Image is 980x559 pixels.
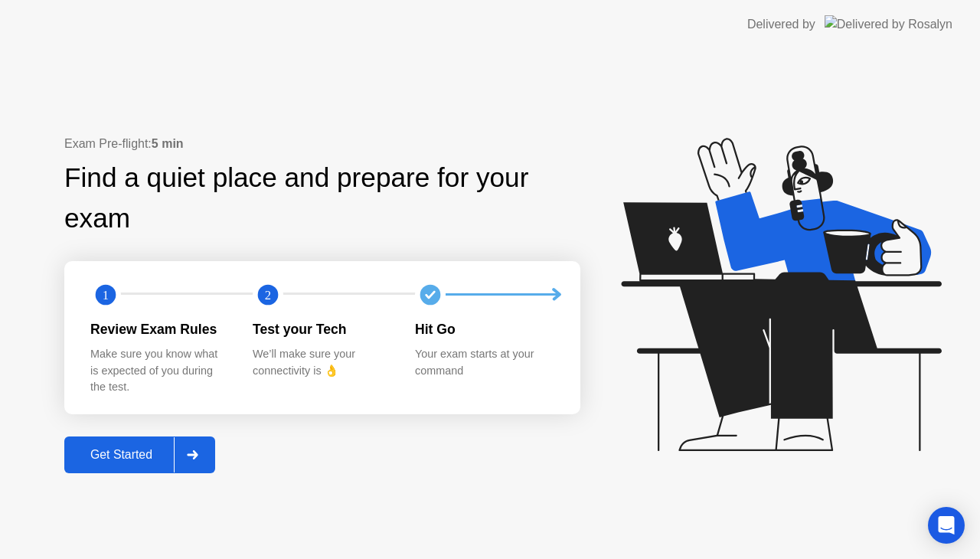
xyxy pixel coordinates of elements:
div: Get Started [69,448,174,462]
div: Hit Go [415,319,553,339]
text: 1 [103,287,109,302]
div: Exam Pre-flight: [64,135,580,153]
b: 5 min [152,137,184,150]
div: Open Intercom Messenger [928,507,965,544]
div: Find a quiet place and prepare for your exam [64,158,580,239]
div: We’ll make sure your connectivity is 👌 [253,346,390,379]
div: Test your Tech [253,319,390,339]
div: Make sure you know what is expected of you during the test. [90,346,228,396]
text: 2 [265,287,271,302]
button: Get Started [64,436,215,473]
div: Review Exam Rules [90,319,228,339]
div: Your exam starts at your command [415,346,553,379]
div: Delivered by [747,15,815,34]
img: Delivered by Rosalyn [825,15,952,33]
